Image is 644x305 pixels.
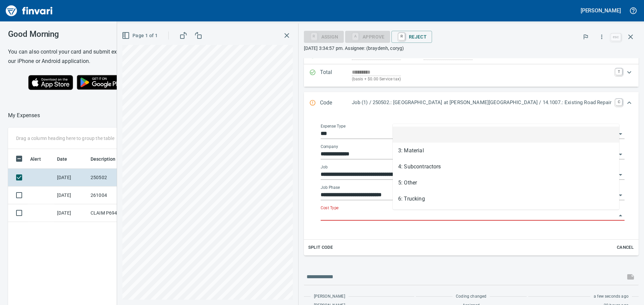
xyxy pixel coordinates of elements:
nav: breadcrumb [8,111,40,120]
button: Page 1 of 1 [120,29,160,42]
button: Open [616,150,625,159]
label: Expense Type [321,124,345,128]
span: Page 1 of 1 [123,31,158,40]
a: R [398,33,405,40]
td: [DATE] [54,169,88,186]
button: Flag [578,29,593,44]
p: Job (1) / 250502.: [GEOGRAPHIC_DATA] at [PERSON_NAME][GEOGRAPHIC_DATA] / 14.1007.: Existing Road ... [352,99,612,106]
p: (basis + $0.00 Service tax) [352,76,612,83]
a: C [615,99,622,105]
a: esc [611,33,621,41]
h3: Good Morning [8,29,151,39]
span: Description [91,155,124,163]
div: Expand [304,64,639,87]
td: [DATE] [54,186,88,204]
li: 5: Other [393,175,619,191]
h6: You can also control your card and submit expenses from our iPhone or Android application. [8,47,151,66]
button: Open [616,129,625,139]
img: Finvari [4,3,54,19]
img: Get it on Google Play [73,71,131,93]
p: Code [320,99,352,107]
button: [PERSON_NAME] [579,5,623,16]
button: More [594,29,609,44]
label: Cost Type [321,206,339,210]
button: Split Code [307,242,335,253]
div: Cost Type required [345,33,390,39]
span: Date [57,155,76,163]
div: Assign [304,33,344,39]
td: [DATE] [54,204,88,222]
span: Date [57,155,67,163]
span: Reject [397,31,427,43]
span: Coding changed [456,293,486,300]
h5: [PERSON_NAME] [581,7,621,14]
td: 250502 [88,169,148,186]
label: Company [321,145,338,149]
a: T [615,68,622,75]
div: Expand [304,114,639,255]
p: [DATE] 3:34:57 pm. Assignee: (braydenh, coryg) [304,45,639,52]
td: CLAIM P694329 [88,204,148,222]
button: Cancel [614,242,636,253]
span: Alert [30,155,41,163]
td: 261004 [88,186,148,204]
label: Job [321,165,328,169]
button: Open [616,190,625,200]
img: Download on the App Store [28,75,73,90]
span: Alert [30,155,50,163]
li: 4: Subcontractors [393,159,619,175]
span: This records your message into the invoice and notifies anyone mentioned [623,269,639,285]
button: RReject [391,31,432,43]
span: Cancel [616,244,634,251]
button: Close [616,211,625,220]
span: Description [91,155,116,163]
span: [PERSON_NAME] [314,293,345,300]
span: Split Code [308,244,333,251]
p: My Expenses [8,111,40,120]
span: Close invoice [609,29,639,45]
p: Drag a column heading here to group the table [16,135,114,142]
span: a few seconds ago [594,293,629,300]
button: Open [616,170,625,179]
li: 3: Material [393,143,619,159]
li: 6: Trucking [393,191,619,207]
div: Expand [304,92,639,114]
p: Total [320,68,352,83]
label: Job Phase [321,185,340,189]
